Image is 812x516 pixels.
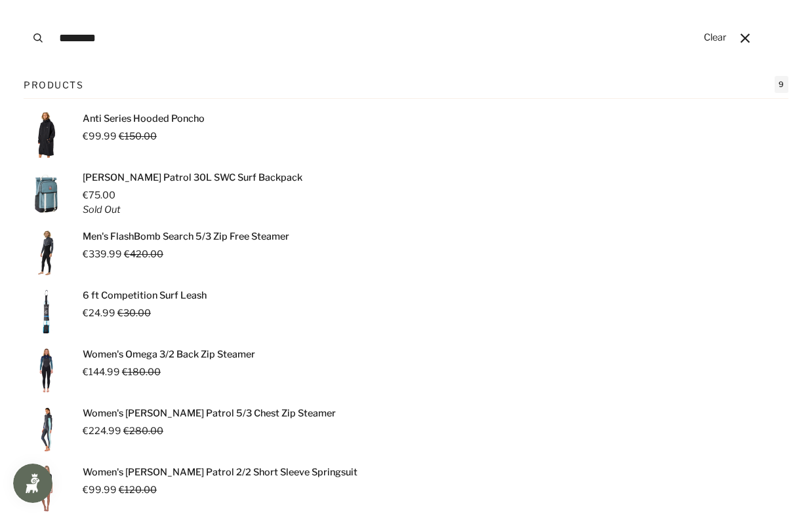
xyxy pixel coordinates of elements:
[24,230,788,276] a: Men's FlashBomb Search 5/3 Zip Free Steamer €339.99 €420.00
[122,366,161,378] span: €180.00
[83,189,115,201] span: €75.00
[83,230,289,244] p: Men's FlashBomb Search 5/3 Zip Free Steamer
[83,130,117,142] span: €99.99
[83,407,336,421] p: Women's [PERSON_NAME] Patrol 5/3 Chest Zip Steamer
[123,425,163,437] span: €280.00
[83,289,207,303] p: 6 ft Competition Surf Leash
[24,78,83,92] p: Products
[24,171,70,217] img: Dawn Patrol 30L SWC Surf Backpack
[83,366,120,378] span: €144.99
[24,289,70,335] img: 6 ft Competition Surf Leash
[119,484,157,496] span: €120.00
[24,230,70,276] img: Men's FlashBomb Search 5/3 Zip Free Steamer
[83,348,255,362] p: Women's Omega 3/2 Back Zip Steamer
[775,76,788,93] span: 9
[24,112,70,158] img: Anti Series Hooded Poncho
[83,484,117,496] span: €99.99
[119,130,157,142] span: €150.00
[83,307,115,319] span: €24.99
[124,248,163,260] span: €420.00
[24,466,788,511] a: Women's [PERSON_NAME] Patrol 2/2 Short Sleeve Springsuit €99.99 €120.00
[83,466,357,480] p: Women's [PERSON_NAME] Patrol 2/2 Short Sleeve Springsuit
[83,204,121,215] em: Sold Out
[13,464,52,503] iframe: Button to open loyalty program pop-up
[24,289,788,335] a: 6 ft Competition Surf Leash €24.99 €30.00
[83,425,121,437] span: €224.99
[83,248,122,260] span: €339.99
[24,112,788,158] a: Anti Series Hooded Poncho €99.99 €150.00
[83,112,205,126] p: Anti Series Hooded Poncho
[117,307,151,319] span: €30.00
[24,407,788,452] a: Women's [PERSON_NAME] Patrol 5/3 Chest Zip Steamer €224.99 €280.00
[24,348,788,394] a: Women's Omega 3/2 Back Zip Steamer €144.99 €180.00
[24,348,70,394] img: Women's Omega 3/2 Back Zip Steamer
[24,407,70,452] img: Women's Dawn Patrol 5/3 Chest Zip Steamer
[24,171,788,217] a: [PERSON_NAME] Patrol 30L SWC Surf Backpack €75.00 Sold Out
[83,171,302,185] p: [PERSON_NAME] Patrol 30L SWC Surf Backpack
